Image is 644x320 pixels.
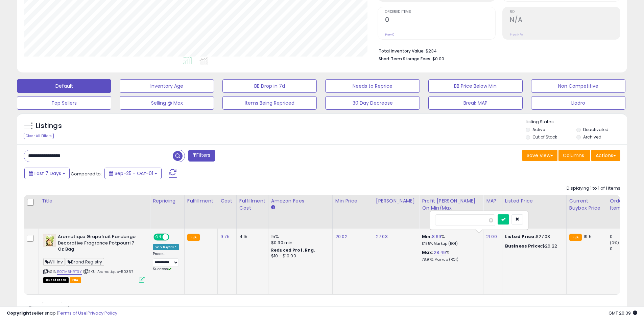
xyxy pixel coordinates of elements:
[325,79,420,93] button: Needs to Reprice
[153,244,179,250] div: Win BuyBox *
[187,197,215,205] div: Fulfillment
[271,234,327,240] div: 15%
[422,257,478,262] p: 78.97% Markup (ROI)
[271,247,315,253] b: Reduced Prof. Rng.
[220,233,230,240] a: 9.75
[583,233,592,240] span: 19.5
[610,234,637,240] div: 0
[610,246,637,252] div: 0
[583,134,601,140] label: Archived
[271,205,275,211] small: Amazon Fees.
[120,96,214,110] button: Selling @ Max
[510,33,523,37] small: Prev: N/A
[505,234,561,240] div: $27.03
[505,197,564,205] div: Listed Price
[220,197,234,205] div: Cost
[153,252,179,272] div: Preset:
[239,197,265,212] div: Fulfillment Cost
[609,310,637,316] span: 2025-10-9 20:39 GMT
[325,96,420,110] button: 30 Day Decrease
[385,16,495,25] h2: 0
[510,10,620,14] span: ROI
[419,195,483,229] th: The percentage added to the cost of goods (COGS) that forms the calculator for Min & Max prices.
[17,79,111,93] button: Default
[422,250,478,262] div: %
[563,152,584,159] span: Columns
[104,168,162,179] button: Sep-25 - Oct-01
[17,96,111,110] button: Top Sellers
[271,197,330,205] div: Amazon Fees
[526,119,627,125] p: Listing States:
[83,269,134,274] span: | SKU: Aromatique-50367
[505,243,542,249] b: Business Price:
[71,171,102,177] span: Compared to:
[43,234,145,282] div: ASIN:
[29,304,77,311] span: Show: entries
[531,79,625,93] button: Non Competitive
[187,234,200,241] small: FBA
[57,269,82,275] a: B07M5HRT3Y
[432,233,442,240] a: 8.69
[222,79,317,93] button: BB Drop in 7d
[532,134,557,140] label: Out of Stock
[428,96,523,110] button: Break MAP
[271,253,327,259] div: $10 - $10.90
[532,127,545,132] label: Active
[385,10,495,14] span: Ordered Items
[422,249,434,256] b: Max:
[154,234,163,240] span: ON
[43,258,65,266] span: WH Inv
[486,197,499,205] div: MAP
[188,150,215,162] button: Filters
[7,310,31,316] strong: Copyright
[376,197,416,205] div: [PERSON_NAME]
[379,48,425,54] b: Total Inventory Value:
[422,241,478,246] p: 17.85% Markup (ROI)
[610,240,619,246] small: (0%)
[505,233,536,240] b: Listed Price:
[486,233,497,240] a: 21.00
[70,277,81,283] span: FBA
[7,310,117,317] div: seller snap | |
[43,277,69,283] span: All listings that are currently out of stock and unavailable for purchase on Amazon
[24,168,70,179] button: Last 7 Days
[168,234,179,240] span: OFF
[58,234,140,254] b: Aromatique Grapefruit Fandango Decorative Fragrance Potpourri 7 Oz Bag
[428,79,523,93] button: BB Price Below Min
[335,233,348,240] a: 20.02
[120,79,214,93] button: Inventory Age
[505,243,561,249] div: $26.22
[385,33,395,37] small: Prev: 0
[591,150,620,161] button: Actions
[335,197,370,205] div: Min Price
[36,121,62,131] h5: Listings
[610,197,635,212] div: Ordered Items
[58,310,87,316] a: Terms of Use
[153,266,171,272] span: Success
[558,150,590,161] button: Columns
[434,249,446,256] a: 28.49
[24,133,54,139] div: Clear All Filters
[43,234,56,247] img: 41y1luNTK9L._SL40_.jpg
[531,96,625,110] button: Lladro
[88,310,117,316] a: Privacy Policy
[115,170,153,177] span: Sep-25 - Oct-01
[569,234,582,241] small: FBA
[510,16,620,25] h2: N/A
[422,197,480,212] div: Profit [PERSON_NAME] on Min/Max
[34,170,61,177] span: Last 7 Days
[379,56,431,62] b: Short Term Storage Fees:
[153,197,182,205] div: Repricing
[271,240,327,246] div: $0.30 min
[222,96,317,110] button: Items Being Repriced
[422,234,478,246] div: %
[42,197,147,205] div: Title
[66,258,104,266] span: Brand Registry
[583,127,609,132] label: Deactivated
[569,197,604,212] div: Current Buybox Price
[522,150,557,161] button: Save View
[376,233,388,240] a: 27.03
[422,233,432,240] b: Min:
[379,46,615,55] li: $234
[239,234,263,240] div: 4.15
